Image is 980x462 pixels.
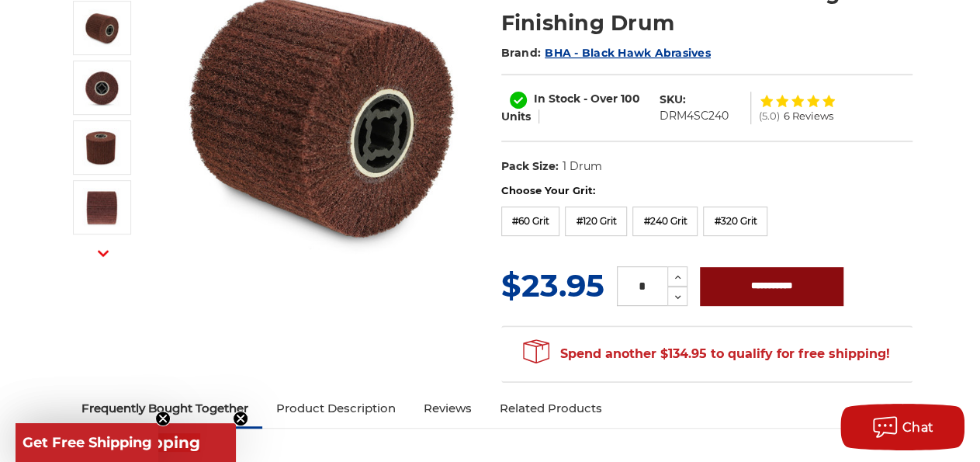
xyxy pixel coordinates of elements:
img: Non Woven Finishing Sanding Drum [82,128,121,167]
div: Get Free ShippingClose teaser [16,423,236,462]
div: Get Free ShippingClose teaser [16,423,158,462]
span: 6 Reviews [784,111,833,121]
span: 100 [621,92,640,106]
img: 4.5” x 4” Surface Conditioning Finishing Drum [82,188,121,227]
a: Related Products [486,391,616,426]
span: Get Free Shipping [23,434,152,451]
button: Next [85,236,122,269]
span: Spend another $134.95 to qualify for free shipping! [523,346,890,361]
button: Chat [840,404,964,450]
dd: 1 Drum [562,158,601,175]
span: - Over [583,92,618,106]
a: BHA - Black Hawk Abrasives [545,46,711,60]
img: 4.5 Inch Surface Conditioning Finishing Drum [82,9,121,47]
dt: SKU: [660,92,686,108]
span: Brand: [501,46,542,60]
dd: DRM4SC240 [660,108,729,124]
button: Close teaser [155,411,171,426]
span: (5.0) [759,111,780,121]
button: Close teaser [233,411,248,426]
a: Product Description [262,391,410,426]
img: 4.5" x 4" Surface Conditioning Finishing Drum - 3/4 Inch Quad Key Arbor [82,68,121,107]
span: Chat [902,420,934,435]
a: Reviews [410,391,486,426]
a: Frequently Bought Together [68,391,262,426]
label: Choose Your Grit: [501,183,912,199]
span: Units [501,109,531,123]
span: $23.95 [501,266,604,304]
dt: Pack Size: [501,158,559,175]
span: In Stock [534,92,580,106]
